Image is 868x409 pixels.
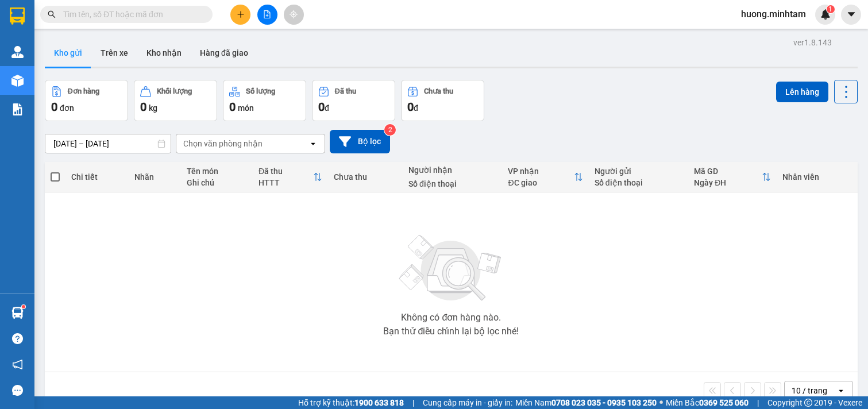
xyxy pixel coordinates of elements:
button: Trên xe [91,39,137,67]
span: search [48,10,56,18]
img: logo-vxr [10,7,25,25]
div: Số điện thoại [408,179,497,188]
span: Miền Bắc [666,396,749,409]
span: Miền Nam [515,396,657,409]
input: Select a date range. [45,134,171,153]
div: Mã GD [694,167,762,176]
span: 0 [51,100,57,114]
span: đ [325,103,329,113]
img: warehouse-icon [11,307,24,319]
img: warehouse-icon [11,75,24,87]
span: notification [12,359,23,370]
div: HTTT [259,178,313,187]
div: Chọn văn phòng nhận [183,138,263,149]
span: 0 [407,100,414,114]
svg: open [308,139,318,148]
button: plus [230,5,250,25]
img: svg+xml;base64,PHN2ZyBjbGFzcz0ibGlzdC1wbHVnX19zdmciIHhtbG5zPSJodHRwOi8vd3d3LnczLm9yZy8yMDAwL3N2Zy... [394,228,508,308]
span: 0 [318,100,325,114]
span: huong.minhtam [732,7,815,21]
th: Toggle SortBy [253,162,328,192]
span: | [757,396,759,409]
div: Chi tiết [71,172,123,182]
div: Tên món [187,167,247,176]
div: ĐC giao [508,178,573,187]
div: Ghi chú [187,178,247,187]
div: Đã thu [259,167,313,176]
span: đ [414,103,418,113]
button: Đã thu0đ [312,80,395,121]
button: Kho gửi [45,39,91,67]
span: aim [290,10,298,18]
span: món [238,103,254,113]
span: question-circle [12,333,23,344]
span: 0 [229,100,236,114]
div: 10 / trang [792,385,827,396]
button: aim [284,5,304,25]
button: Chưa thu0đ [401,80,484,121]
sup: 1 [22,305,25,308]
svg: open [836,386,846,395]
span: 1 [828,5,832,13]
span: | [412,396,414,409]
div: VP nhận [508,167,573,176]
div: Người nhận [408,165,497,175]
sup: 2 [384,124,396,136]
div: Số lượng [246,87,275,95]
sup: 1 [827,5,835,13]
div: Đã thu [335,87,356,95]
th: Toggle SortBy [502,162,588,192]
div: Đơn hàng [68,87,99,95]
div: Ngày ĐH [694,178,762,187]
span: kg [149,103,157,113]
span: file-add [263,10,271,18]
div: Người gửi [595,167,683,176]
img: warehouse-icon [11,46,24,58]
div: Khối lượng [157,87,192,95]
button: caret-down [841,5,861,25]
button: Đơn hàng0đơn [45,80,128,121]
strong: 0369 525 060 [699,398,749,407]
div: Số điện thoại [595,178,683,187]
button: Bộ lọc [330,130,390,153]
span: copyright [804,399,812,407]
button: Hàng đã giao [191,39,257,67]
strong: 0708 023 035 - 0935 103 250 [551,398,657,407]
div: Không có đơn hàng nào. [401,313,501,322]
span: caret-down [846,9,857,20]
span: Cung cấp máy in - giấy in: [423,396,512,409]
button: Lên hàng [776,82,828,102]
button: Số lượng0món [223,80,306,121]
span: ⚪️ [659,400,663,405]
img: solution-icon [11,103,24,115]
div: Nhãn [134,172,175,182]
div: Chưa thu [334,172,397,182]
button: Kho nhận [137,39,191,67]
div: Bạn thử điều chỉnh lại bộ lọc nhé! [383,327,519,336]
img: icon-new-feature [820,9,831,20]
th: Toggle SortBy [688,162,777,192]
span: plus [237,10,245,18]
strong: 1900 633 818 [354,398,404,407]
div: Nhân viên [782,172,852,182]
div: ver 1.8.143 [793,36,832,49]
input: Tìm tên, số ĐT hoặc mã đơn [63,8,199,21]
button: Khối lượng0kg [134,80,217,121]
span: 0 [140,100,146,114]
div: Chưa thu [424,87,453,95]
span: đơn [60,103,74,113]
button: file-add [257,5,277,25]
span: message [12,385,23,396]
span: Hỗ trợ kỹ thuật: [298,396,404,409]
